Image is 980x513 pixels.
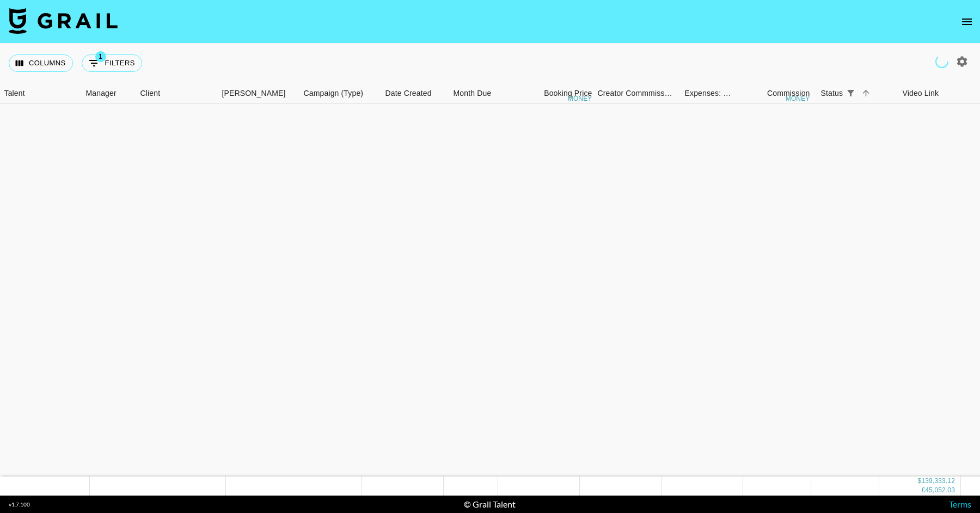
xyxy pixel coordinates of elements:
div: Client [135,83,217,104]
div: Expenses: Remove Commission? [685,83,732,104]
div: Commission [767,83,810,104]
img: Grail Talent [9,8,118,34]
div: Campaign (Type) [298,83,380,104]
button: Select columns [9,54,73,72]
div: v 1.7.100 [9,501,30,508]
div: © Grail Talent [464,499,516,510]
div: Expenses: Remove Commission? [679,83,734,104]
div: Date Created [380,83,448,104]
div: £ [921,486,925,495]
div: Booking Price [544,83,592,104]
div: 1 active filter [843,85,858,101]
div: Month Due [454,83,492,104]
div: Manager [81,83,135,104]
div: Creator Commmission Override [598,83,674,104]
div: Video Link [897,83,979,104]
div: [PERSON_NAME] [222,83,286,104]
div: money [568,95,592,102]
div: Status [821,83,843,104]
div: Creator Commmission Override [598,83,679,104]
a: Terms [949,499,971,509]
button: open drawer [956,11,978,33]
button: Show filters [843,85,858,101]
div: money [786,95,810,102]
span: Refreshing campaigns... [935,55,948,68]
div: Booker [217,83,298,104]
button: Show filters [82,54,142,72]
div: Date Created [385,83,432,104]
div: Campaign (Type) [304,83,364,104]
div: 45,052.03 [925,486,955,495]
div: Video Link [903,83,939,104]
button: Sort [858,85,873,101]
div: $ [918,477,922,486]
div: Manager [86,83,117,104]
div: Month Due [448,83,516,104]
div: Client [140,83,161,104]
div: 139,333.12 [921,477,955,486]
span: 1 [95,51,106,62]
div: Talent [4,83,25,104]
div: Status [816,83,897,104]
